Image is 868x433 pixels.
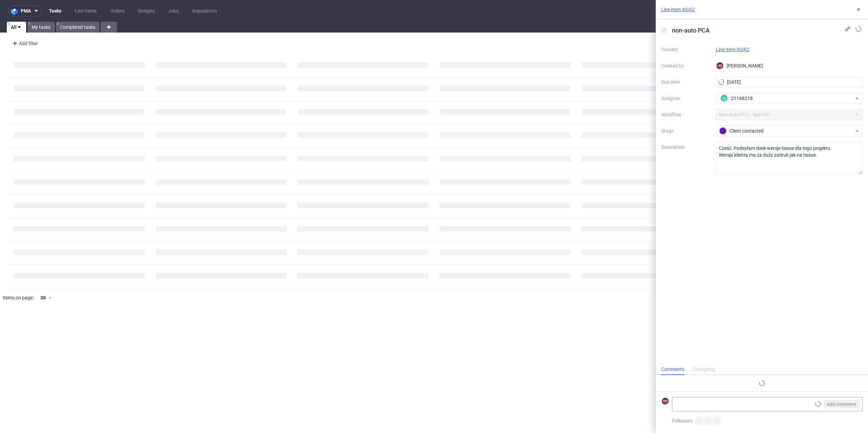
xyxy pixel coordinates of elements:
span: Followers [672,418,692,424]
span: Items on page: [3,294,34,301]
span: non-auto PCA [669,25,712,36]
img: logo [11,7,21,15]
label: Due date [661,78,710,86]
a: My tasks [27,22,55,33]
a: Designs [134,5,159,16]
span: 21168218 [731,95,753,102]
label: Stage [661,127,710,135]
textarea: Cześć. Podsyłam dwie wersje tissue dla tego projektu. Wersja klienta ma za duży zadruk jak na tis... [716,142,863,174]
div: [PERSON_NAME] [716,60,863,71]
a: All [7,22,26,33]
div: Client contacted [719,127,854,135]
a: Orders [106,5,129,16]
span: pma [21,8,31,13]
label: Created by [661,62,710,70]
label: Assignee [661,94,710,102]
figcaption: HD [662,398,669,405]
label: Description [661,143,710,173]
a: Jobs [164,5,183,16]
a: Completed tasks [56,22,99,33]
div: Changelog [692,364,715,375]
button: pma [8,5,42,16]
div: Comments [661,364,684,375]
div: 30 [36,293,48,302]
a: Tasks [45,5,65,16]
a: Line Items [71,5,101,16]
a: Line Item: KGRZ [661,6,695,13]
a: Line Item: KGRZ [716,47,749,52]
label: Context [661,45,710,54]
figcaption: 21 [721,95,728,102]
a: Impositions [188,5,221,16]
div: Add filter [9,38,39,49]
label: Workflow [661,111,710,119]
figcaption: HD [716,62,723,69]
